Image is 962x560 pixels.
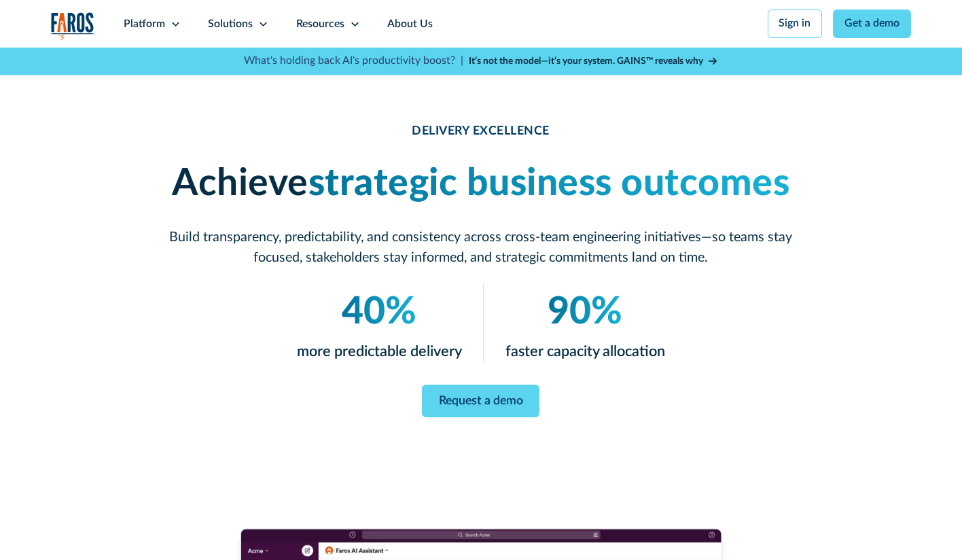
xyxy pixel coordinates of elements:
p: What's holding back AI's productivity boost? | [244,53,463,69]
em: strategic business outcomes [308,164,790,203]
p: Build transparency, predictability, and consistency across cross-team engineering initiatives—so ... [159,228,804,268]
div: Resources [296,16,344,33]
p: more predictable delivery [297,340,462,363]
a: home [51,12,94,40]
a: Get a demo [833,10,911,38]
img: Logo of the analytics and reporting company Faros. [51,12,94,40]
a: Request a demo [422,385,539,417]
a: Sign in [768,10,823,38]
em: 40% [342,293,416,331]
div: Platform [124,16,165,33]
strong: DELIVERY EXCELLENCE [412,125,550,137]
strong: It’s not the model—it’s your system. GAINS™ reveals why [469,56,703,66]
a: It’s not the model—it’s your system. GAINS™ reveals why [469,54,718,69]
em: 90% [548,293,623,331]
strong: Achieve [172,164,308,203]
p: faster capacity allocation [505,340,665,363]
div: Solutions [208,16,253,33]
